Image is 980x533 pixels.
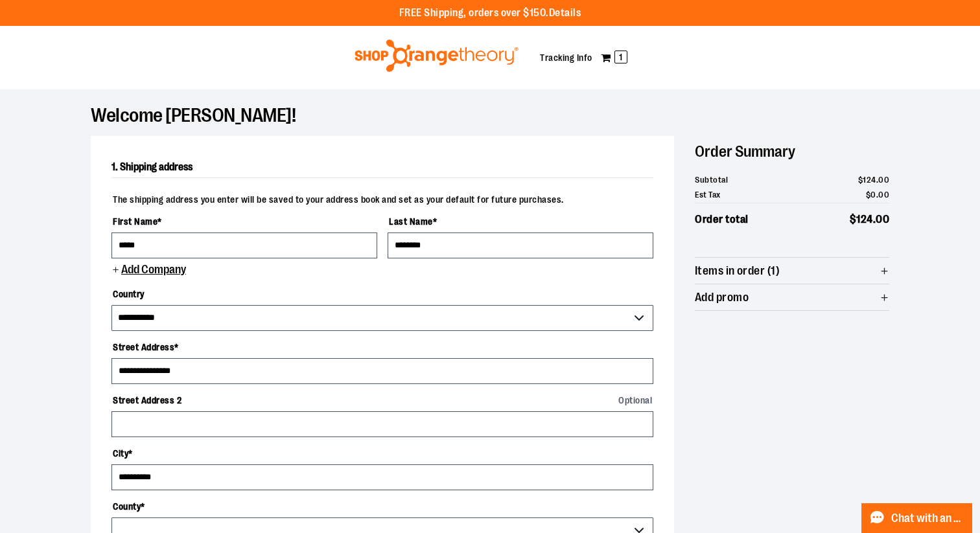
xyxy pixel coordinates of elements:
span: 124 [863,175,876,185]
button: Chat with an Expert [861,503,973,533]
label: First Name * [111,210,377,232]
span: Order total [695,211,749,228]
button: Items in order (1) [695,258,889,284]
p: FREE Shipping, orders over $150. [399,6,581,21]
label: City * [111,442,653,464]
img: Shop Orangetheory [353,40,520,72]
button: Add promo [695,284,889,310]
span: $ [858,175,863,185]
span: . [873,213,876,225]
span: Chat with an Expert [891,512,964,525]
span: Est Tax [695,188,721,201]
button: Add Company [111,264,186,278]
span: $ [866,190,871,199]
span: Add Company [120,264,186,276]
a: Details [549,7,581,19]
p: The shipping address you enter will be saved to your address book and set as your default for fut... [111,188,653,205]
span: 00 [878,190,889,199]
span: 00 [878,175,889,185]
span: Items in order (1) [695,265,780,277]
span: . [876,190,879,199]
span: Optional [618,396,652,405]
span: 00 [876,213,889,225]
a: Tracking Info [540,52,592,63]
span: $ [850,213,857,225]
span: Add promo [695,291,749,304]
label: Last Name * [388,210,653,232]
label: County * [111,495,653,517]
h2: 1. Shipping address [111,157,653,178]
label: Country [111,283,653,305]
span: . [876,175,879,185]
h1: Welcome [PERSON_NAME]! [91,110,889,120]
h2: Order Summary [695,136,889,167]
span: 1 [614,51,627,63]
span: 124 [856,213,873,225]
label: Street Address * [111,336,653,358]
span: 0 [870,190,876,199]
span: Subtotal [695,174,728,187]
label: Street Address 2 [111,389,653,411]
